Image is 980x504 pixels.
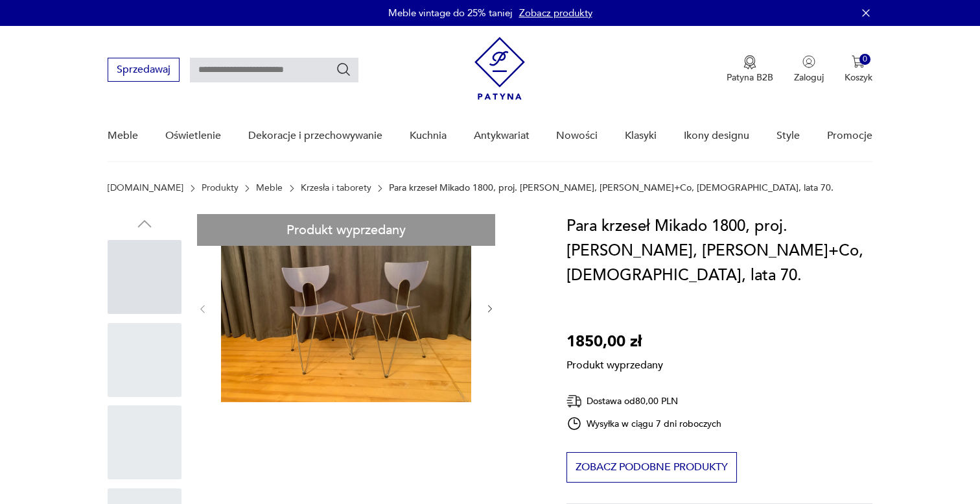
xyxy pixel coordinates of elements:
a: Zobacz produkty [519,6,592,19]
img: Ikonka użytkownika [802,55,815,68]
div: Wysyłka w ciągu 7 dni roboczych [566,416,722,431]
img: Patyna - sklep z meblami i dekoracjami vintage [474,37,525,100]
p: Patyna B2B [727,71,773,84]
p: Para krzeseł Mikado 1800, proj. [PERSON_NAME], [PERSON_NAME]+Co, [DEMOGRAPHIC_DATA], lata 70. [389,183,834,193]
p: Zaloguj [794,71,824,84]
a: Klasyki [625,111,657,161]
a: Meble [256,183,283,193]
a: Antykwariat [474,111,530,161]
a: Promocje [827,111,872,161]
img: Ikona koszyka [852,55,865,68]
a: Nowości [556,111,598,161]
a: Oświetlenie [165,111,221,161]
button: Patyna B2B [727,55,773,84]
a: Ikony designu [684,111,749,161]
p: Meble vintage do 25% taniej [388,6,513,19]
img: Ikona dostawy [566,393,582,409]
a: Produkty [202,183,239,193]
a: Dekoracje i przechowywanie [248,111,382,161]
button: 0Koszyk [845,55,872,84]
a: Krzesła i taborety [301,183,371,193]
a: Kuchnia [410,111,447,161]
a: [DOMAIN_NAME] [108,183,183,193]
button: Zobacz podobne produkty [566,452,737,483]
a: Sprzedawaj [108,66,180,75]
p: 1850,00 zł [566,330,663,354]
a: Ikona medaluPatyna B2B [727,55,773,84]
a: Meble [108,111,138,161]
p: Produkt wyprzedany [566,354,663,372]
img: Ikona medalu [743,55,756,69]
button: Sprzedawaj [108,58,180,82]
h1: Para krzeseł Mikado 1800, proj. [PERSON_NAME], [PERSON_NAME]+Co, [DEMOGRAPHIC_DATA], lata 70. [566,214,872,288]
div: 0 [859,54,870,65]
button: Zaloguj [794,55,824,84]
a: Style [776,111,800,161]
p: Koszyk [845,71,872,84]
div: Dostawa od 80,00 PLN [566,393,722,409]
button: Szukaj [336,62,351,77]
